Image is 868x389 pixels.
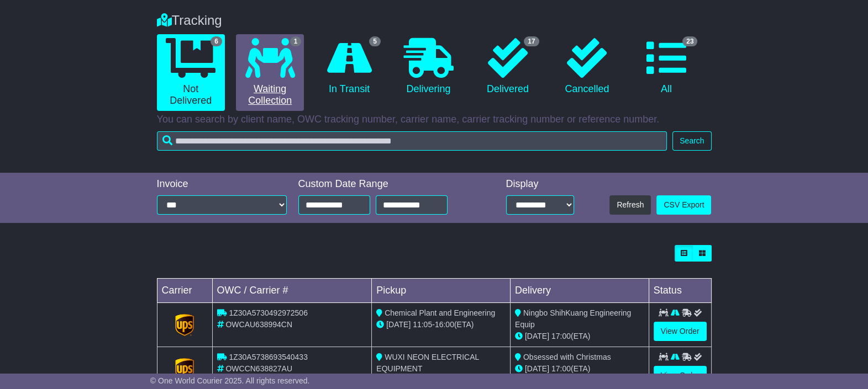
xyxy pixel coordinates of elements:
span: 11:05 [413,320,432,329]
img: GetCarrierServiceLogo [175,314,194,336]
div: - (ETA) [376,319,506,331]
a: View Order [654,366,707,385]
span: Ningbo ShihKuang Engineering Equip [515,308,631,329]
div: Tracking [151,13,717,29]
span: Obsessed with Christmas [523,353,611,361]
p: You can search by client name, OWC tracking number, carrier name, carrier tracking number or refe... [157,114,712,126]
td: Pickup [372,279,511,303]
span: [DATE] [525,364,549,373]
a: 1 Waiting Collection [236,34,304,111]
img: GetCarrierServiceLogo [175,358,194,380]
div: (ETA) [515,331,644,342]
span: [DATE] [386,320,411,329]
td: Status [649,279,711,303]
a: 6 Not Delivered [157,34,225,111]
span: 1Z30A5730492972506 [229,308,307,317]
span: © One World Courier 2025. All rights reserved. [150,376,310,385]
button: Refresh [609,195,651,215]
span: 17:00 [551,364,571,373]
span: 17 [524,36,539,46]
div: Invoice [157,178,287,190]
a: Cancelled [553,34,621,99]
button: Search [672,131,711,151]
div: Custom Date Range [298,178,476,190]
span: 5 [369,36,381,46]
span: 1Z30A5738693540433 [229,353,307,361]
a: CSV Export [656,195,711,215]
span: Chemical Plant and Engineering [385,308,495,317]
span: WUXI NEON ELECTRICAL EQUIPMENT [376,353,479,373]
span: 17:00 [551,332,571,340]
span: OWCAU638994CN [225,320,292,329]
td: OWC / Carrier # [212,279,372,303]
div: Display [506,178,574,190]
a: 17 Delivered [474,34,541,99]
a: Delivering [394,34,462,99]
a: 5 In Transit [315,34,383,99]
span: 6 [211,36,222,46]
span: 1 [290,36,302,46]
div: (ETA) [515,363,644,375]
td: Delivery [510,279,649,303]
span: 16:00 [435,320,454,329]
a: View Order [654,322,707,341]
span: OWCCN638827AU [225,364,292,373]
td: Carrier [157,279,212,303]
span: 23 [682,36,697,46]
a: 23 All [632,34,700,99]
span: [DATE] [525,332,549,340]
